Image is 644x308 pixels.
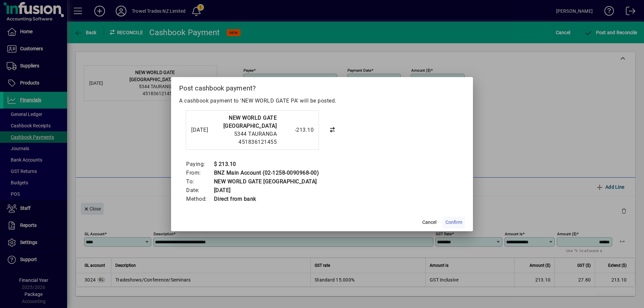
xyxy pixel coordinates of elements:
[191,126,218,134] div: [DATE]
[186,195,214,203] td: Method:
[186,160,214,169] td: Paying:
[280,126,314,134] div: -213.10
[223,115,277,129] strong: NEW WORLD GATE [GEOGRAPHIC_DATA]
[186,186,214,195] td: Date:
[443,217,465,229] button: Confirm
[214,186,319,195] td: [DATE]
[214,169,319,177] td: BNZ Main Account (02-1258-0090968-00)
[214,160,319,169] td: $ 213.10
[234,131,277,145] span: 5344 TAURANGA 451836121455
[214,177,319,186] td: NEW WORLD GATE [GEOGRAPHIC_DATA]
[186,177,214,186] td: To:
[214,195,319,203] td: Direct from bank
[445,219,462,226] span: Confirm
[419,217,440,229] button: Cancel
[422,219,436,226] span: Cancel
[186,169,214,177] td: From:
[171,77,473,97] h2: Post cashbook payment?
[179,97,465,105] p: A cashbook payment to 'NEW WORLD GATE PA' will be posted.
